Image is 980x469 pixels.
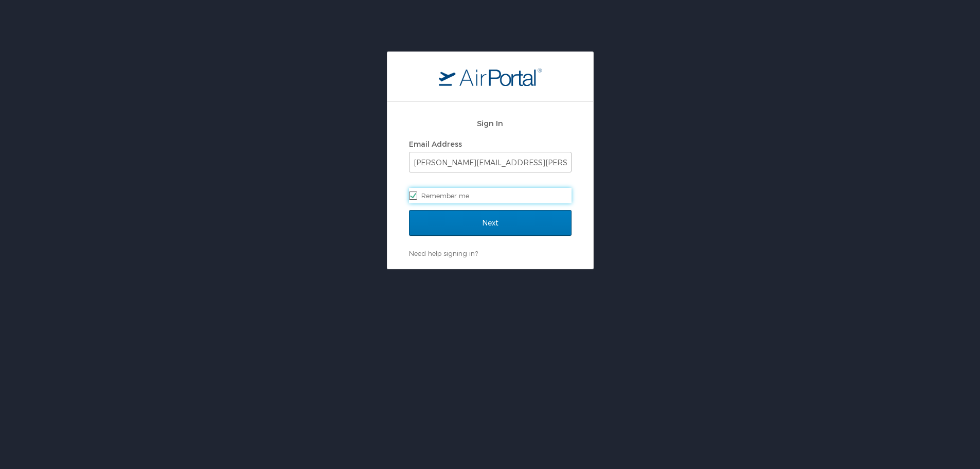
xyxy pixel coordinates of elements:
input: Next [409,210,572,236]
h2: Sign In [409,117,572,129]
label: Email Address [409,140,462,148]
img: logo [439,67,542,86]
label: Remember me [409,188,572,203]
a: Need help signing in? [409,249,478,257]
